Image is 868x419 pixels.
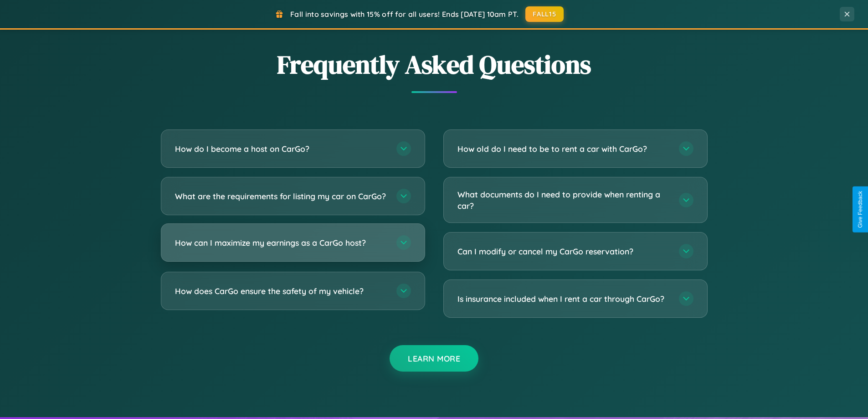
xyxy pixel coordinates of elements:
[457,189,670,211] h3: What documents do I need to provide when renting a car?
[457,293,670,305] h3: Is insurance included when I rent a car through CarGo?
[290,10,519,19] span: Fall into savings with 15% off for all users! Ends [DATE] 10am PT.
[390,345,478,372] button: Learn More
[525,6,564,22] button: FALL15
[175,143,387,155] h3: How do I become a host on CarGo?
[175,237,387,248] h3: How can I maximize my earnings as a CarGo host?
[857,191,863,228] div: Give Feedback
[457,143,670,155] h3: How old do I need to be to rent a car with CarGo?
[175,191,387,202] h3: What are the requirements for listing my car on CarGo?
[161,47,708,82] h2: Frequently Asked Questions
[175,285,387,297] h3: How does CarGo ensure the safety of my vehicle?
[457,246,670,257] h3: Can I modify or cancel my CarGo reservation?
